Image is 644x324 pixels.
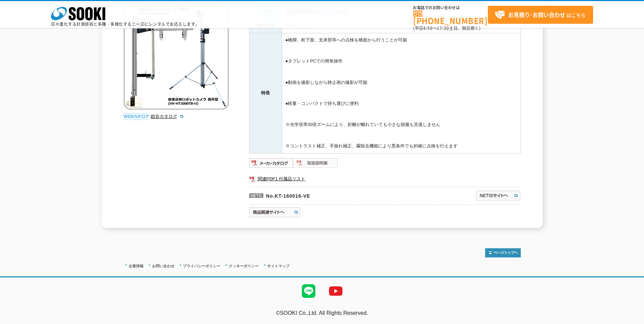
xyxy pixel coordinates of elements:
[618,317,644,323] a: テストMail
[423,25,433,31] span: 8:50
[294,162,338,167] a: 取扱説明書
[124,113,149,120] img: webカタログ
[295,277,322,305] img: LINE
[508,11,565,19] strong: お見積り･お問い合わせ
[183,264,220,268] a: プライバシーポリシー
[249,162,294,167] a: メーカーカタログ
[151,114,184,119] a: 総合カタログ
[282,33,520,153] td: ●橋脚、桁下面、支承部等への点検を橋面から行うことが可能 ●タブレットPCでの簡単操作 ●動画を撮影しながら静止画の撮影が可能 ●軽量・コンパクトで持ち運びに便利 ※光学倍率30倍ズームにより、...
[294,158,338,168] img: 取扱説明書
[485,248,521,257] img: トップページへ
[413,25,480,31] span: (平日 ～ 土日、祝日除く)
[267,264,290,268] a: サイトマップ
[229,264,259,268] a: クッキーポリシー
[488,6,593,24] a: お見積り･お問い合わせはこちら
[437,25,449,31] span: 17:30
[152,264,174,268] a: お問い合わせ
[129,264,144,268] a: 企業情報
[476,190,521,201] img: NETISサイトへ
[495,10,586,20] span: はこちら
[249,187,410,203] p: No.KT-160016-VE
[124,4,229,110] img: 橋梁点検ロボットカメラ HV-HT3000TB-U／D（高所型／懸垂型）
[413,11,488,24] a: [PHONE_NUMBER]
[249,207,301,218] img: 商品関連サイトへ
[51,22,200,26] p: 日々進化する計測技術と多種・多様化するニーズにレンタルでお応えします。
[249,33,282,153] th: 特長
[413,6,488,10] span: お電話でのお問い合わせは
[322,277,349,305] img: YouTube
[249,158,294,168] img: メーカーカタログ
[249,175,521,183] a: 関連PDF1 付属品リスト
